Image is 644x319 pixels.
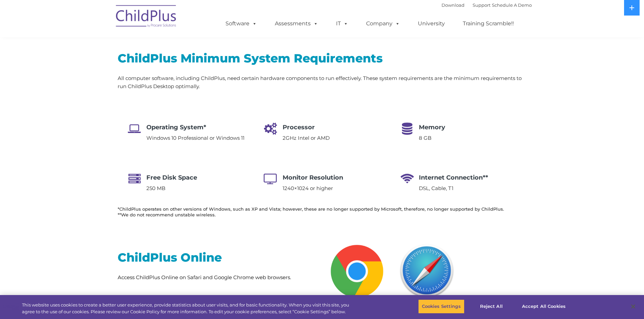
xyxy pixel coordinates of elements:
h2: ChildPlus Online [118,250,317,265]
span: DSL, Cable, T1 [419,185,453,191]
span: Internet Connection** [419,174,488,181]
div: This website uses cookies to create a better user experience, provide statistics about user visit... [22,302,354,315]
h2: ChildPlus Minimum System Requirements [118,51,527,66]
p: Windows 10 Professional or Windows 11 [146,134,244,142]
a: IT [329,17,355,30]
img: ChildPlus by Procare Solutions [113,0,180,34]
button: Accept All Cookies [518,299,569,314]
p: All computer software, including ChildPlus, need certain hardware components to run effectively. ... [118,74,527,90]
a: Assessments [268,17,325,30]
font: | [442,2,532,8]
span: 250 MB [146,185,165,191]
span: Monitor Resolution [283,174,343,181]
span: Processor [283,124,315,131]
h6: *ChildPlus operates on other versions of Windows, such as XP and Vista; however, these are no lon... [118,206,527,218]
a: Training Scramble!! [456,17,521,30]
a: Schedule A Demo [492,2,532,8]
a: Support [473,2,491,8]
h4: Operating System* [146,123,244,132]
img: Chrome [327,241,387,301]
button: Reject All [470,299,512,314]
span: 1240×1024 or higher [283,185,333,191]
span: Memory [419,124,445,131]
span: Last name [205,39,225,44]
a: Company [359,17,407,30]
a: Download [442,2,464,8]
span: 2GHz Intel or AMD [283,135,330,141]
span: Access ChildPlus Online on Safari and Google Chrome web browsers. [118,274,291,281]
button: Cookies Settings [418,299,464,314]
span: 8 GB [419,135,431,141]
span: Phone number [205,67,233,72]
img: Safari [397,241,457,301]
span: Free Disk Space [146,174,197,181]
a: University [411,17,452,30]
button: Close [626,299,641,314]
a: Software [219,17,264,30]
